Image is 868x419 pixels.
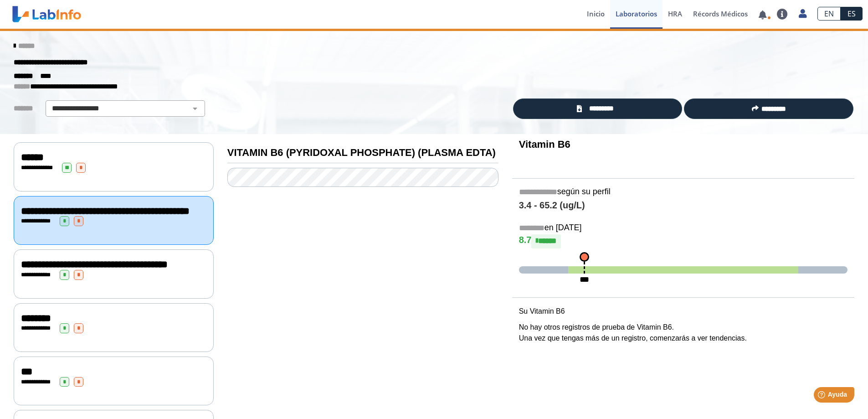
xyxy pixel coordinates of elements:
[519,139,570,150] b: Vitamin B6
[519,322,847,344] p: No hay otros registros de prueba de Vitamin B6. Una vez que tengas más de un registro, comenzarás...
[519,234,847,248] h4: 8.7
[227,147,496,158] b: VITAMIN B6 (PYRIDOXAL PHOSPHATE) (PLASMA EDTA)
[817,7,841,21] a: EN
[841,7,863,21] a: ES
[787,383,858,409] iframe: Help widget launcher
[519,306,847,317] p: Su Vitamin B6
[519,187,847,197] h5: según su perfil
[668,9,682,18] span: HRA
[519,200,847,211] h4: 3.4 - 65.2 (ug/L)
[519,223,847,233] h5: en [DATE]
